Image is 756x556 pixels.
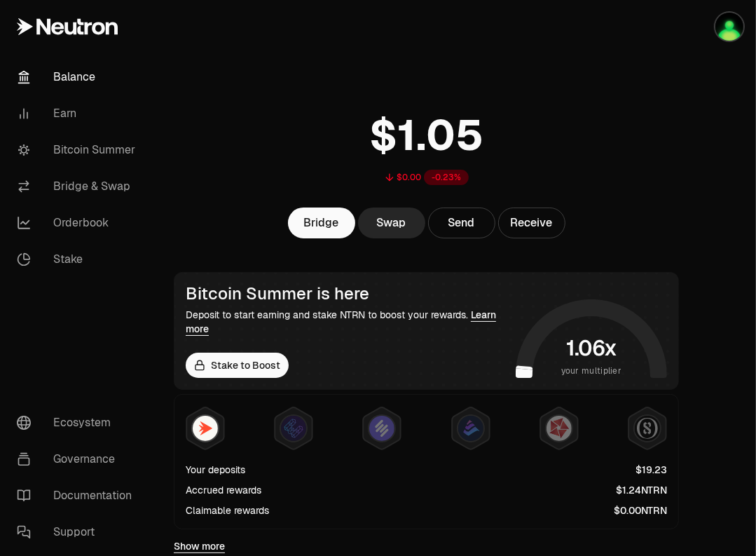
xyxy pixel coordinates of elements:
[6,95,151,132] a: Earn
[397,172,421,183] div: $0.00
[6,168,151,205] a: Bridge & Swap
[186,284,510,304] div: Bitcoin Summer is here
[186,353,289,378] a: Stake to Boost
[6,205,151,241] a: Orderbook
[6,514,151,550] a: Support
[6,132,151,168] a: Bitcoin Summer
[561,364,622,378] span: your multiplier
[369,416,394,441] img: Solv Points
[281,416,306,441] img: EtherFi Points
[498,208,565,238] button: Receive
[424,170,469,185] div: -0.23%
[715,13,743,41] img: Bitcoin Summer Wallet
[186,463,245,477] div: Your deposits
[186,503,269,517] div: Claimable rewards
[6,441,151,477] a: Governance
[6,241,151,278] a: Stake
[6,59,151,95] a: Balance
[193,416,218,441] img: NTRN
[547,416,572,441] img: Mars Fragments
[358,208,425,238] a: Swap
[174,539,225,553] a: Show more
[186,483,261,497] div: Accrued rewards
[6,477,151,514] a: Documentation
[428,208,495,238] button: Send
[6,405,151,441] a: Ecosystem
[288,208,355,238] a: Bridge
[458,416,483,441] img: Bedrock Diamonds
[635,416,660,441] img: Structured Points
[186,308,510,336] div: Deposit to start earning and stake NTRN to boost your rewards.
